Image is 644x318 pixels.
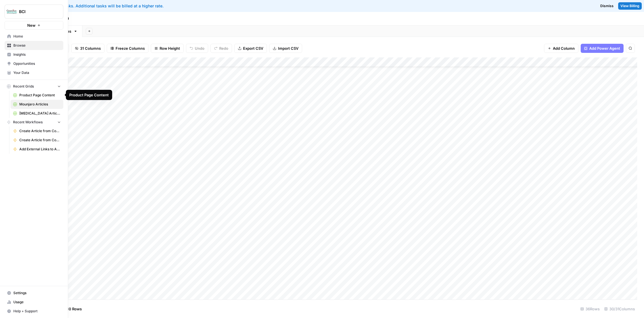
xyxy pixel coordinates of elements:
[13,290,61,296] span: Settings
[116,45,145,51] span: Freeze Columns
[269,44,302,53] button: Import CSV
[234,44,267,53] button: Export CSV
[11,100,63,109] a: Mounjaro Articles
[13,70,61,75] span: Your Data
[59,306,82,312] span: Add 10 Rows
[11,145,63,154] a: Add External Links to Article
[13,309,61,314] span: Help + Support
[598,2,616,10] button: Dismiss
[278,45,298,51] span: Import CSV
[5,82,63,91] button: Recent Grids
[19,93,61,98] span: Product Page Content
[600,3,614,9] span: Dismiss
[11,136,63,145] a: Create Article from Content Brief - [PERSON_NAME]
[13,52,61,57] span: Insights
[13,34,61,39] span: Home
[5,288,63,298] a: Settings
[13,84,34,89] span: Recent Grids
[5,21,63,30] button: New
[80,45,101,51] span: 31 Columns
[19,111,61,116] span: [MEDICAL_DATA] Articles
[11,91,63,100] a: Product Page Content
[544,44,578,53] button: Add Column
[13,120,43,125] span: Recent Workflows
[5,50,63,59] a: Insights
[19,147,61,152] span: Add External Links to Article
[578,304,602,313] div: 36 Rows
[19,128,61,134] span: Create Article from Content Brief - [MEDICAL_DATA]
[602,304,637,313] div: 30/31 Columns
[5,32,63,41] a: Home
[151,44,184,53] button: Row Height
[5,68,63,77] a: Your Data
[5,118,63,126] button: Recent Workflows
[19,9,53,14] span: BCI
[7,7,17,17] img: BCI Logo
[620,3,639,9] span: View Billing
[243,45,263,51] span: Export CSV
[11,109,63,118] a: [MEDICAL_DATA] Articles
[5,59,63,68] a: Opportunities
[195,45,204,51] span: Undo
[5,3,380,9] div: You've used your included tasks. Additional tasks will be billed at a higher rate.
[5,307,63,316] button: Help + Support
[13,43,61,48] span: Browse
[186,44,208,53] button: Undo
[71,44,104,53] button: 31 Columns
[219,45,228,51] span: Redo
[69,92,109,98] div: Product Page Content
[19,138,61,143] span: Create Article from Content Brief - [PERSON_NAME]
[5,41,63,50] a: Browse
[107,44,149,53] button: Freeze Columns
[5,298,63,307] a: Usage
[210,44,232,53] button: Redo
[589,45,620,51] span: Add Power Agent
[19,102,61,107] span: Mounjaro Articles
[5,5,63,19] button: Workspace: BCI
[553,45,575,51] span: Add Column
[13,61,61,66] span: Opportunities
[27,22,35,28] span: New
[160,45,180,51] span: Row Height
[11,126,63,136] a: Create Article from Content Brief - [MEDICAL_DATA]
[618,2,642,10] a: View Billing
[13,300,61,305] span: Usage
[581,44,624,53] button: Add Power Agent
